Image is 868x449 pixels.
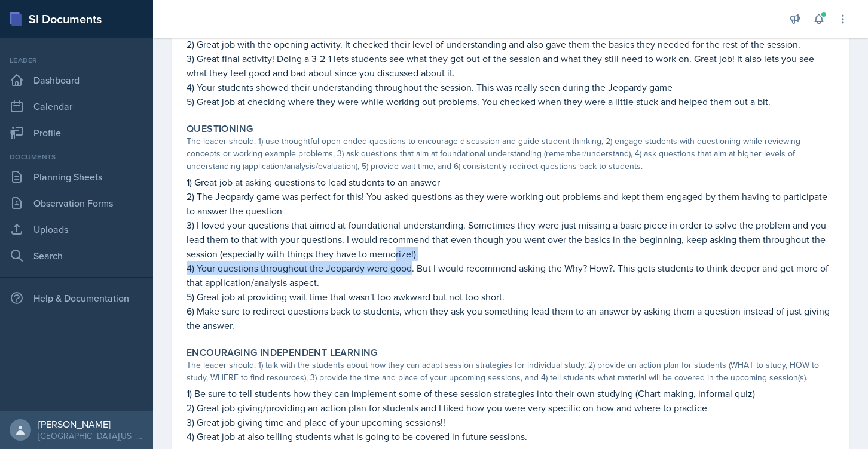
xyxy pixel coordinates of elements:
[5,286,148,310] div: Help & Documentation
[187,429,835,444] p: 4) Great job at also telling students what is going to be covered in future sessions.
[5,217,148,241] a: Uploads
[187,290,835,304] p: 5) Great job at providing wait time that wasn't too awkward but not too short.
[187,261,835,290] p: 4) Your questions throughout the Jeopardy were good. But I would recommend asking the Why? How?. ...
[5,94,148,118] a: Calendar
[5,121,148,144] a: Profile
[187,80,835,94] p: 4) Your students showed their understanding throughout the session. This was really seen during t...
[187,189,835,218] p: 2) The Jeopardy game was perfect for this! You asked questions as they were working out problems ...
[5,152,148,162] div: Documents
[187,218,835,261] p: 3) I loved your questions that aimed at foundational understanding. Sometimes they were just miss...
[38,430,143,442] div: [GEOGRAPHIC_DATA][US_STATE] in [GEOGRAPHIC_DATA]
[187,415,835,429] p: 3) Great job giving time and place of your upcoming sessions!!
[187,386,835,401] p: 1) Be sure to tell students how they can implement some of these session strategies into their ow...
[5,68,148,92] a: Dashboard
[187,123,253,135] label: Questioning
[38,418,143,430] div: [PERSON_NAME]
[187,304,835,333] p: 6) Make sure to redirect questions back to students, when they ask you something lead them to an ...
[5,55,148,66] div: Leader
[187,401,835,415] p: 2) Great job giving/providing an action plan for students and I liked how you were very specific ...
[187,94,835,109] p: 5) Great job at checking where they were while working out problems. You checked when they were a...
[187,359,835,384] div: The leader should: 1) talk with the students about how they can adapt session strategies for indi...
[187,347,378,359] label: Encouraging Independent Learning
[187,37,835,51] p: 2) Great job with the opening activity. It checked their level of understanding and also gave the...
[187,135,835,173] div: The leader should: 1) use thoughtful open-ended questions to encourage discussion and guide stude...
[5,191,148,215] a: Observation Forms
[5,165,148,189] a: Planning Sheets
[187,175,835,189] p: 1) Great job at asking questions to lead students to an answer
[5,244,148,267] a: Search
[187,51,835,80] p: 3) Great final activity! Doing a 3-2-1 lets students see what they got out of the session and wha...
